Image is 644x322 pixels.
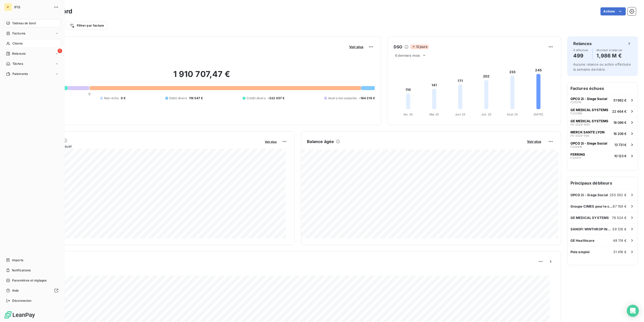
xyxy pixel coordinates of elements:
span: F220418 [570,145,582,148]
span: 48 174 € [613,238,627,243]
button: Voir plus [348,45,365,49]
span: F211376 [570,101,581,104]
span: IFIS [14,5,51,9]
span: Clients [12,41,22,46]
span: 16 206 € [613,132,627,136]
button: OPCO 2i - Siege SocialF22041813 731 € [567,139,638,150]
tspan: Avr. 25 [403,113,413,116]
tspan: Juil. 25 [481,113,491,116]
span: Montant à relancer [597,49,623,52]
span: 12 jours [411,45,429,49]
span: 18 096 € [613,120,627,125]
span: 0 € [121,96,126,100]
h2: 1 910 707,47 € [29,69,375,84]
button: Filtrer par facture [66,22,107,30]
span: Voir plus [527,139,541,144]
span: Voir plus [265,140,277,144]
tspan: Mai 25 [430,113,439,116]
span: Débit divers [169,96,187,100]
span: 13 731 € [614,143,627,147]
span: 22 464 € [612,109,627,113]
span: Factures [12,31,25,36]
span: Tableau de bord [12,21,36,26]
span: Relances [12,51,26,56]
button: OPCO 2i - Siege SocialF21137651 982 € [567,94,638,106]
span: Aucune relance ou action effectuée la semaine dernière. [573,62,631,71]
span: GE MEDICAL SYSTEMS [570,119,608,123]
span: Notifications [12,268,31,273]
span: 87 159 € [613,204,627,208]
h6: Factures échues [567,82,638,94]
span: GE Healthcare [570,238,594,243]
span: FERRING [570,152,585,156]
h4: 499 [573,52,588,60]
span: Aide [12,288,19,293]
span: -184 218 € [359,96,375,100]
span: OPCO 2i - Siege Social [570,193,608,197]
span: 255 052 € [610,193,627,197]
span: 119 547 € [189,96,203,100]
span: 59 126 € [613,227,627,231]
h4: 1,986 M € [597,52,623,60]
button: MERCK SANTE LYONFA-2024-113616 206 € [567,128,638,139]
button: FERRINGF23177710 123 € [567,150,638,161]
span: OPCO 2i - Siege Social [570,141,607,145]
button: GE MEDICAL SYSTEMSFA-2024-145518 096 € [567,117,638,128]
span: 0 [88,92,90,96]
span: Paiements [12,72,28,76]
h6: Principaux débiteurs [567,177,638,189]
span: 31 416 € [613,250,627,254]
span: Imports [12,258,23,263]
span: Déconnexion [12,298,32,303]
span: F231777 [570,156,581,159]
span: Crédit divers [247,96,266,100]
span: Chiffre d'affaires mensuel [29,144,261,149]
tspan: Juin 25 [455,113,466,116]
span: -332 457 € [268,96,285,100]
a: Aide [4,287,60,295]
span: Voir plus [349,45,363,49]
span: 10 123 € [614,154,627,158]
span: Tâches [12,62,23,66]
div: IF [4,3,12,11]
span: Groupe CIMES pour le compte de [570,204,613,208]
img: Logo LeanPay [4,311,35,319]
span: Paramètres et réglages [12,278,46,283]
span: Avoirs non associés [328,96,357,100]
span: MERCK SANTE LYON [570,130,605,134]
span: FA-2024-1136 [570,134,589,137]
button: Voir plus [526,139,543,144]
h6: Balance âgée [307,138,334,145]
span: Non-échu [104,96,119,100]
button: Actions [601,7,626,15]
span: 6 derniers mois [395,53,420,57]
span: 51 982 € [613,98,627,102]
span: OPCO 2i - Siege Social [570,97,607,101]
span: 76 524 € [612,216,627,220]
span: Pole emploi [570,250,590,254]
span: SANOFI WINTHROP INDUSTRIE [570,227,613,231]
tspan: Août 25 [507,113,518,116]
span: À effectuer [573,49,588,52]
span: GE MEDICAL SYSTEMS [570,216,609,220]
span: FA-2024-1455 [570,123,590,126]
button: Voir plus [264,139,278,144]
h6: Relances [573,41,592,47]
h6: DSO [394,44,402,50]
div: Open Intercom Messenger [627,305,639,317]
span: GE MEDICAL SYSTEMS [570,108,608,112]
span: 1 [58,49,62,53]
button: GE MEDICAL SYSTEMSF23316622 464 € [567,106,638,117]
span: F233166 [570,112,582,115]
tspan: [DATE] [534,113,543,116]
